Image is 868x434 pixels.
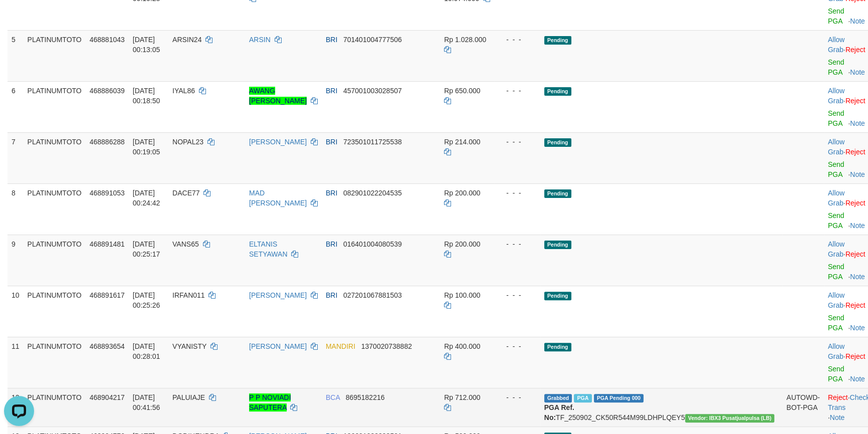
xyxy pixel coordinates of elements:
td: PLATINUMTOTO [24,235,86,286]
span: Copy 8695182216 to clipboard [346,393,385,401]
span: MANDIRI [326,342,355,350]
a: Allow Grab [828,342,844,360]
span: [DATE] 00:41:56 [133,393,160,411]
div: - - - [498,188,536,198]
a: Allow Grab [828,138,844,156]
span: Vendor URL: https://dashboard.q2checkout.com/secure [685,414,775,422]
span: 468891481 [90,240,125,248]
td: PLATINUMTOTO [24,183,86,235]
span: Rp 400.000 [444,342,480,350]
span: · [828,138,845,156]
a: Send PGA [828,58,844,76]
a: Send PGA [828,109,844,127]
span: 468886288 [90,138,125,146]
span: BCA [326,393,340,401]
span: BRI [326,291,337,299]
a: Reject [845,97,865,105]
a: Reject [845,301,865,309]
a: Reject [845,148,865,156]
a: Send PGA [828,263,844,281]
td: PLATINUMTOTO [24,337,86,388]
span: Copy 027201067881503 to clipboard [343,291,402,299]
span: PALUIAJE [172,393,205,401]
span: Pending [544,241,571,249]
span: NOPAL23 [172,138,203,146]
span: Rp 650.000 [444,87,480,95]
span: · [828,240,845,258]
span: BRI [326,189,337,197]
span: Pending [544,343,571,351]
div: - - - [498,137,536,147]
span: ARSIN24 [172,36,201,44]
a: [PERSON_NAME] [249,291,307,299]
a: Note [850,17,865,25]
span: Copy 082901022204535 to clipboard [343,189,402,197]
a: Note [830,413,845,421]
span: 468886039 [90,87,125,95]
span: · [828,342,845,360]
span: Grabbed [544,394,572,402]
span: IYAL86 [172,87,195,95]
td: 12 [8,388,24,426]
a: MAD [PERSON_NAME] [249,189,307,207]
span: [DATE] 00:18:50 [133,87,160,105]
span: Copy 701401004777506 to clipboard [343,36,402,44]
div: - - - [498,392,536,402]
span: · [828,189,845,207]
span: 468904217 [90,393,125,401]
span: 468891053 [90,189,125,197]
span: [DATE] 00:25:26 [133,291,160,309]
span: Rp 712.000 [444,393,480,401]
a: Note [850,273,865,281]
span: 468881043 [90,36,125,44]
span: VANS65 [172,240,199,248]
a: Send PGA [828,365,844,383]
td: 6 [8,81,24,132]
div: - - - [498,86,536,96]
span: Pending [544,138,571,147]
td: PLATINUMTOTO [24,388,86,426]
a: Send PGA [828,7,844,25]
a: Note [850,222,865,230]
b: PGA Ref. No: [544,403,574,421]
span: VYANISTY [172,342,206,350]
span: [DATE] 00:28:01 [133,342,160,360]
a: Allow Grab [828,87,844,105]
a: P P NOVIADI SAPUTERA [249,393,291,411]
td: 10 [8,286,24,337]
td: TF_250902_CK50R544M99LDHPLQEY5 [540,388,782,426]
a: Reject [845,46,865,54]
a: Allow Grab [828,240,844,258]
span: 468891617 [90,291,125,299]
span: Rp 214.000 [444,138,480,146]
td: PLATINUMTOTO [24,81,86,132]
span: BRI [326,138,337,146]
span: IRFAN011 [172,291,205,299]
td: PLATINUMTOTO [24,132,86,183]
div: - - - [498,35,536,45]
a: Send PGA [828,314,844,332]
a: Note [850,119,865,127]
a: Send PGA [828,211,844,230]
a: [PERSON_NAME] [249,342,307,350]
span: Rp 1.028.000 [444,36,486,44]
a: Reject [845,352,865,360]
span: Pending [544,292,571,300]
span: Rp 200.000 [444,240,480,248]
a: ELTANIS SETYAWAN [249,240,288,258]
span: Copy 457001003028507 to clipboard [343,87,402,95]
span: Pending [544,87,571,96]
span: Copy 723501011725538 to clipboard [343,138,402,146]
a: Note [850,68,865,76]
a: Reject [845,199,865,207]
span: BRI [326,36,337,44]
a: AWANG [PERSON_NAME] [249,87,307,105]
a: Reject [845,250,865,258]
button: Open LiveChat chat widget [4,4,34,34]
span: BRI [326,240,337,248]
td: PLATINUMTOTO [24,286,86,337]
td: PLATINUMTOTO [24,30,86,81]
span: Copy 1370020738882 to clipboard [361,342,412,350]
span: · [828,87,845,105]
span: Rp 200.000 [444,189,480,197]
